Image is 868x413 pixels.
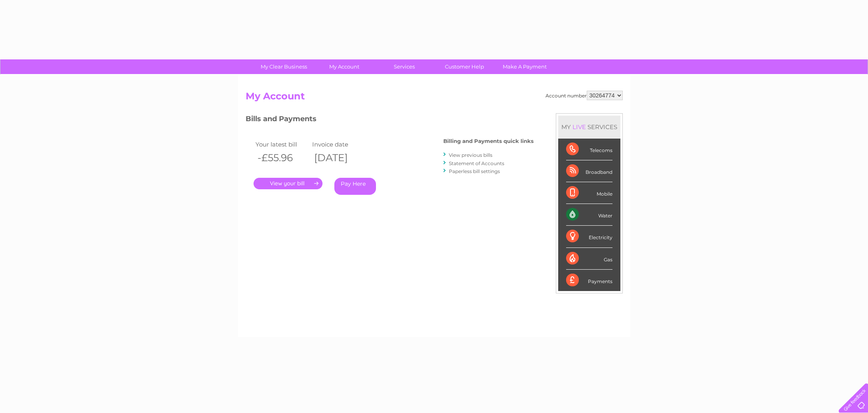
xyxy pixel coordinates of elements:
[546,91,623,100] div: Account number
[558,116,620,138] div: MY SERVICES
[566,139,612,160] div: Telecoms
[310,150,367,166] th: [DATE]
[254,178,322,189] a: .
[449,152,492,158] a: View previous bills
[571,123,588,131] div: LIVE
[449,160,504,166] a: Statement of Accounts
[566,182,612,204] div: Mobile
[251,59,317,74] a: My Clear Business
[372,59,437,74] a: Services
[311,59,377,74] a: My Account
[566,248,612,270] div: Gas
[432,59,497,74] a: Customer Help
[566,160,612,182] div: Broadband
[566,226,612,247] div: Electricity
[443,138,534,144] h4: Billing and Payments quick links
[310,139,367,150] td: Invoice date
[254,150,311,166] th: -£55.96
[566,270,612,291] div: Payments
[246,113,534,127] h3: Bills and Payments
[492,59,557,74] a: Make A Payment
[254,139,311,150] td: Your latest bill
[449,168,500,174] a: Paperless bill settings
[246,91,623,106] h2: My Account
[334,178,376,195] a: Pay Here
[566,204,612,226] div: Water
